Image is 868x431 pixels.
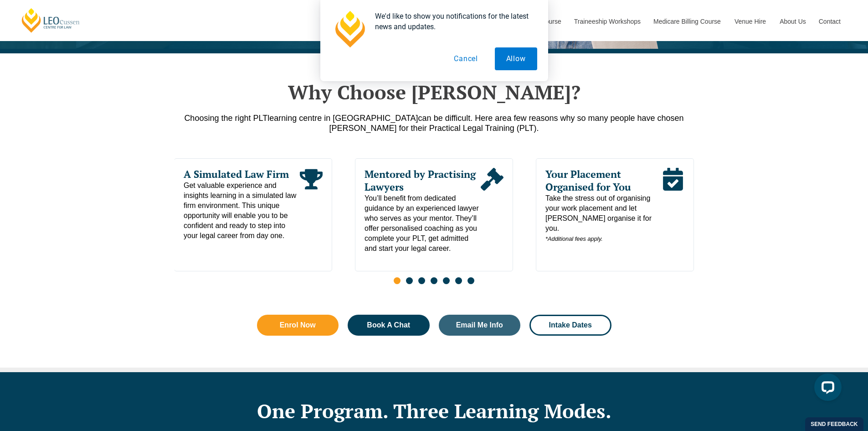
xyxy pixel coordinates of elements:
[467,277,474,284] span: Go to slide 7
[439,315,521,336] a: Email Me Info
[406,277,413,284] span: Go to slide 2
[355,158,513,271] div: 2 / 7
[174,158,332,271] div: 1 / 7
[184,168,300,181] span: A Simulated Law Firm
[280,322,316,329] span: Enrol Now
[367,322,410,329] span: Book A Chat
[175,400,694,422] h2: One Program. Three Learning Modes.
[331,11,368,47] img: notification icon
[661,168,684,244] div: Read More
[495,47,537,70] button: Allow
[348,315,430,336] a: Book A Chat
[184,114,267,123] span: Choosing the right PLT
[418,114,507,123] span: can be difficult. Here are
[175,81,694,104] h2: Why Choose [PERSON_NAME]?
[545,168,662,193] span: Your Placement Organised for You
[545,235,603,242] em: *Additional fees apply.
[300,168,323,241] div: Read More
[442,47,489,70] button: Cancel
[365,193,481,254] span: You’ll benefit from dedicated guidance by an experienced lawyer who serves as your mentor. They’l...
[267,114,418,123] span: learning centre in [GEOGRAPHIC_DATA]
[257,315,339,336] a: Enrol Now
[175,158,694,290] div: Slides
[536,158,694,271] div: 3 / 7
[545,193,662,244] span: Take the stress out of organising your work placement and let [PERSON_NAME] organise it for you.
[184,181,300,241] span: Get valuable experience and insights learning in a simulated law firm environment. This unique op...
[394,277,401,284] span: Go to slide 1
[443,277,450,284] span: Go to slide 5
[368,11,537,32] div: We'd like to show you notifications for the latest news and updates.
[481,168,503,254] div: Read More
[175,113,694,133] p: a few reasons why so many people have chosen [PERSON_NAME] for their Practical Legal Training (PLT).
[431,277,437,284] span: Go to slide 4
[365,168,481,193] span: Mentored by Practising Lawyers
[529,315,611,336] a: Intake Dates
[418,277,425,284] span: Go to slide 3
[455,277,462,284] span: Go to slide 6
[456,322,503,329] span: Email Me Info
[807,370,845,408] iframe: LiveChat chat widget
[549,322,592,329] span: Intake Dates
